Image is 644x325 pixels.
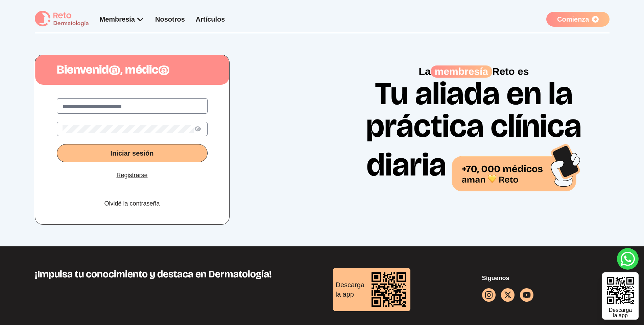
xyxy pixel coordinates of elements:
img: download reto dermatología qr [367,268,410,311]
button: Iniciar sesión [57,144,208,162]
p: Síguenos [482,273,610,283]
div: Descarga la app [333,277,367,302]
a: Comienza [546,12,609,27]
h1: Tu aliada en la práctica clínica diaria [360,78,588,191]
a: whatsapp button [617,248,639,270]
span: membresía [431,65,492,78]
a: Olvidé la contraseña [104,199,160,208]
a: instagram button [482,288,496,302]
a: youtube icon [520,288,533,302]
span: Iniciar sesión [111,150,154,157]
a: Nosotros [155,16,185,23]
p: La Reto es [360,65,588,78]
h3: ¡Impulsa tu conocimiento y destaca en Dermatología! [35,268,311,280]
img: logo Reto dermatología [35,11,89,27]
div: Descarga la app [609,307,632,318]
h1: Bienvenid@, médic@ [35,63,229,77]
div: Membresía [100,15,145,24]
a: Artículos [196,16,225,23]
a: facebook button [501,288,515,302]
a: Registrarse [116,170,147,180]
